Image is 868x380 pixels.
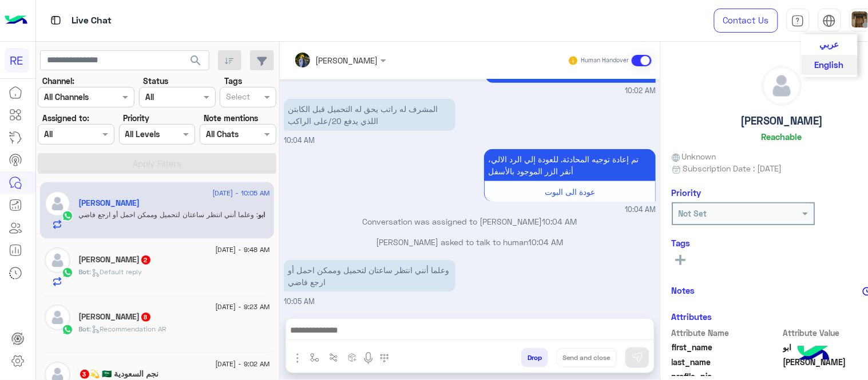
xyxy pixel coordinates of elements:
img: send attachment [291,351,304,365]
button: Trigger scenario [324,348,343,367]
span: 10:04 AM [529,237,564,247]
h6: Attributes [672,311,713,322]
button: create order [343,348,362,367]
button: English [802,55,858,75]
h5: ابو عبدالله [79,198,140,208]
h5: Sherif Elsayed [79,312,152,322]
span: 10:04 AM [542,217,577,226]
span: 10:04 AM [625,205,656,215]
span: : Recommendation AR [90,325,167,333]
a: tab [787,9,810,33]
label: Status [143,75,168,87]
h5: [PERSON_NAME] [741,114,823,127]
h6: Notes [672,285,696,295]
span: English [815,59,844,70]
h5: Ahmed [79,255,152,265]
span: : Default reply [90,267,142,276]
p: 13/8/2025, 10:05 AM [284,260,455,292]
img: tab [791,14,804,27]
img: userImage [852,11,868,27]
span: [DATE] - 9:23 AM [216,302,270,312]
img: tab [49,13,63,27]
span: [DATE] - 10:05 AM [213,188,270,198]
span: search [189,54,203,67]
span: 10:02 AM [625,86,656,97]
img: defaultAdmin.png [45,247,70,273]
h6: Priority [672,187,702,198]
button: select flow [305,348,324,367]
button: Apply Filters [38,153,276,174]
img: send voice note [362,351,375,365]
span: [DATE] - 9:48 AM [216,245,270,255]
img: WhatsApp [62,210,73,222]
img: send message [632,352,643,363]
p: Live Chat [72,13,112,29]
small: Human Handover [581,56,629,65]
span: Bot [79,325,90,333]
img: defaultAdmin.png [763,66,802,105]
span: Bot [79,267,90,276]
span: عربي [820,39,839,49]
img: WhatsApp [62,324,73,335]
img: defaultAdmin.png [45,305,70,330]
h5: نجم السعودية 🇸🇦 💫 [79,369,159,379]
span: 2 [141,255,150,265]
label: Tags [224,75,242,87]
span: ابو [259,210,265,219]
img: hulul-logo.png [794,334,834,374]
span: وعلما أنني انتظر ساعتان لتحميل وممكن احمل أو ارجع فاضي [79,210,259,219]
p: [PERSON_NAME] asked to talk to human [284,236,656,248]
a: Contact Us [714,9,778,33]
label: Assigned to: [42,112,89,124]
label: Priority [123,112,149,124]
button: search [182,50,210,75]
img: make a call [380,354,389,363]
img: create order [348,353,357,362]
label: Channel: [42,75,74,87]
h6: Reachable [762,131,803,142]
p: Conversation was assigned to [PERSON_NAME] [284,215,656,227]
span: 10:04 AM [284,136,315,145]
label: Note mentions [204,112,258,124]
button: عربي [802,34,858,55]
img: WhatsApp [62,267,73,278]
img: Trigger scenario [329,353,338,362]
span: [DATE] - 9:02 AM [216,359,270,369]
span: 3 [80,370,89,379]
div: Select [224,90,250,105]
img: Logo [5,9,27,33]
span: عودة الى البوت [545,187,595,197]
span: first_name [672,341,782,353]
p: 13/8/2025, 10:04 AM [484,149,656,181]
img: tab [823,14,836,27]
span: last_name [672,356,782,368]
span: 8 [141,313,150,322]
img: defaultAdmin.png [45,191,70,217]
img: select flow [310,353,319,362]
button: Send and close [557,348,617,367]
div: RE [5,48,29,73]
span: Attribute Name [672,327,782,339]
span: Unknown [672,150,717,162]
button: Drop [521,348,548,367]
p: 13/8/2025, 10:04 AM [284,99,455,131]
span: 10:05 AM [284,297,315,306]
span: Subscription Date : [DATE] [683,162,782,174]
